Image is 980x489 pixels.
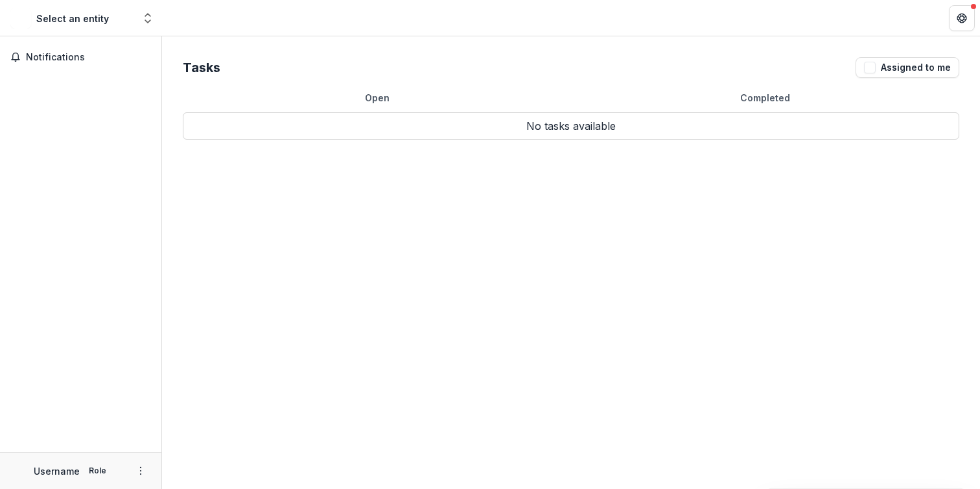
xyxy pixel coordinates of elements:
[183,88,571,107] button: Open
[34,464,80,478] p: Username
[26,52,151,63] span: Notifications
[85,465,110,477] p: Role
[139,5,157,31] button: Open entity switcher
[5,47,156,68] button: Notifications
[183,112,959,140] p: No tasks available
[571,88,959,107] button: Completed
[949,5,975,31] button: Get Help
[856,57,959,78] button: Assigned to me
[183,60,220,75] h2: Tasks
[36,12,109,25] div: Select an entity
[133,463,148,479] button: More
